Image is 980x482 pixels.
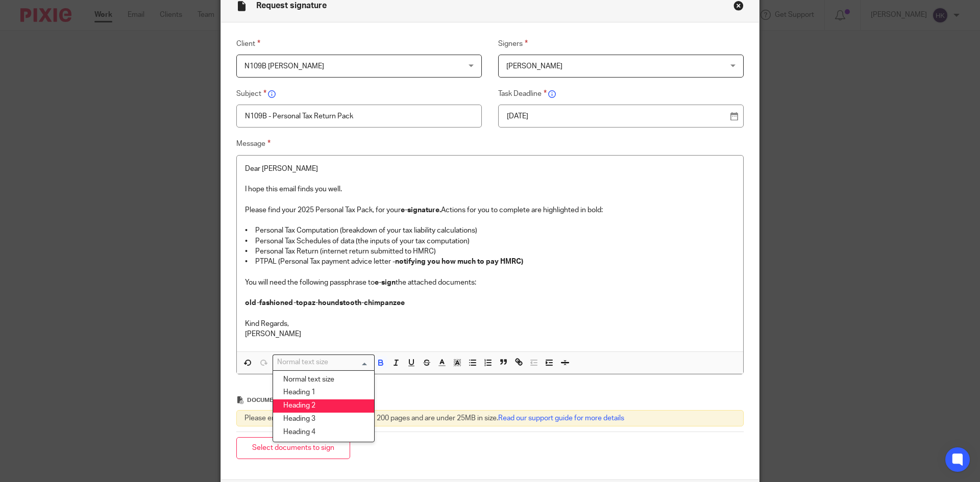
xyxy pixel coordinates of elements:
p: [DATE] [507,111,727,121]
p: • PTPAL (Personal Tax payment advice letter - [245,257,735,267]
strong: notifying you how much to pay HMRC) [395,258,523,265]
strong: e-signature. [401,207,441,214]
span: Documents to sign [247,397,310,403]
div: Search for option [273,354,375,370]
span: Request signature [256,2,327,10]
li: Heading 1 [273,386,374,399]
span: Task Deadline [498,90,547,97]
p: Please find your 2025 Personal Tax Pack, for your Actions for you to complete are highlighted in ... [245,205,735,215]
span: [PERSON_NAME] [506,63,562,70]
input: Search for option [274,357,369,368]
div: Please ensure documents have less than 200 pages and are under 25MB in size. [236,410,744,426]
p: • Personal Tax Return (internet return submitted to HMRC) [245,246,735,257]
li: Normal text size [273,373,374,387]
p: I hope this email finds you well. [245,184,735,194]
button: Select documents to sign [236,437,350,459]
p: You will need the following passphrase to the attached documents: [245,277,735,288]
label: Client [236,38,482,50]
li: Heading 3 [273,413,374,426]
p: Kind Regards, [245,319,735,329]
p: • Personal Tax Computation (breakdown of your tax liability calculations) [245,225,735,236]
span: N109B [PERSON_NAME] [244,63,324,70]
label: Message [236,138,744,150]
p: Dear [PERSON_NAME] [245,164,735,174]
li: Heading 4 [273,426,374,439]
button: Close modal [733,1,744,11]
label: Signers [498,38,744,50]
p: • Personal Tax Schedules of data (the inputs of your tax computation) [245,236,735,246]
li: Heading 2 [273,399,374,413]
span: Subject [236,90,266,97]
p: [PERSON_NAME] [245,329,735,339]
strong: e-sign [375,279,396,286]
input: Insert subject [236,105,482,128]
strong: old-fashioned-topaz-houndstooth-chimpanzee [245,299,405,307]
a: Read our support guide for more details [498,415,624,422]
